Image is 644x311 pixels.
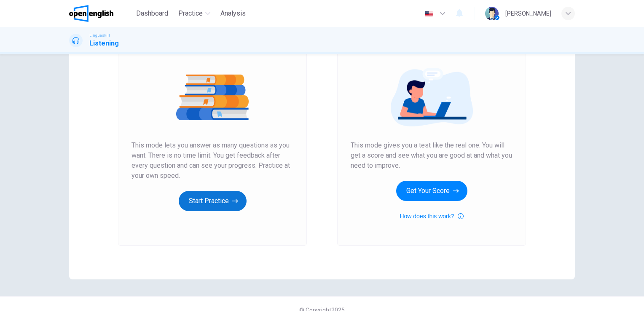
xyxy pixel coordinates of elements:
button: Dashboard [133,6,172,21]
h1: Listening [89,38,119,48]
span: Analysis [220,8,246,19]
span: Linguaskill [89,32,110,38]
div: [PERSON_NAME] [505,8,551,19]
img: Profile picture [485,7,499,20]
span: Dashboard [136,8,168,19]
button: Start Practice [179,191,247,211]
button: Get Your Score [396,181,467,201]
span: Practice [178,8,203,19]
button: Practice [175,6,214,21]
button: How does this work? [400,211,463,221]
button: Analysis [217,6,249,21]
img: en [424,11,434,17]
img: OpenEnglish logo [69,5,113,22]
span: This mode gives you a test like the real one. You will get a score and see what you are good at a... [351,140,513,171]
span: This mode lets you answer as many questions as you want. There is no time limit. You get feedback... [131,140,293,181]
a: OpenEnglish logo [69,5,133,22]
